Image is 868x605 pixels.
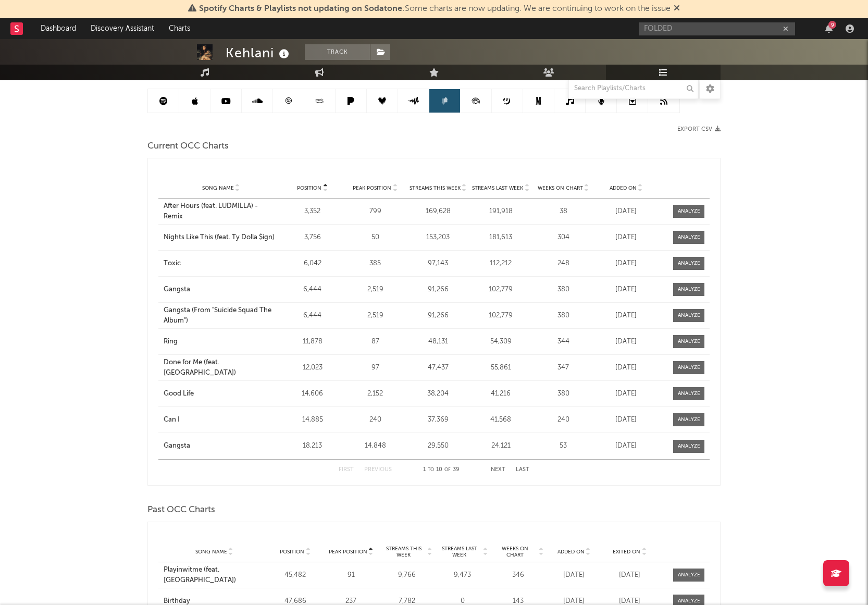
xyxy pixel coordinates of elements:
[535,389,592,399] div: 380
[535,258,592,269] div: 248
[493,570,543,581] div: 346
[202,185,234,191] span: Song Name
[598,285,655,295] div: [DATE]
[535,206,592,217] div: 38
[825,24,833,33] button: 9
[410,206,467,217] div: 169,628
[284,415,341,425] div: 14,885
[472,206,529,217] div: 191,918
[613,549,640,555] span: Exited On
[472,258,529,269] div: 112,212
[164,415,279,425] a: Can I
[284,311,341,321] div: 6,444
[598,258,655,269] div: [DATE]
[164,389,279,399] div: Good Life
[535,337,592,347] div: 344
[472,415,529,425] div: 41,568
[410,232,467,243] div: 153,203
[33,18,83,39] a: Dashboard
[437,546,481,558] span: Streams Last Week
[493,546,537,558] span: Weeks on Chart
[305,44,370,60] button: Track
[472,441,529,451] div: 24,121
[535,441,592,451] div: 53
[284,441,341,451] div: 18,213
[549,570,599,581] div: [DATE]
[828,21,836,29] div: 9
[164,337,279,347] a: Ring
[472,185,523,191] span: Streams Last Week
[164,305,279,326] a: Gangsta (From "Suicide Squad The Album")
[164,201,279,221] a: After Hours (feat. LUDMILLA) - Remix
[535,311,592,321] div: 380
[164,565,265,585] a: Playinwitme (feat. [GEOGRAPHIC_DATA])
[346,441,404,451] div: 14,848
[381,546,426,558] span: Streams This Week
[164,258,279,269] a: Toxic
[381,570,432,581] div: 9,766
[516,467,529,473] button: Last
[346,337,404,347] div: 87
[598,389,655,399] div: [DATE]
[83,18,162,39] a: Discovery Assistant
[428,467,434,472] span: to
[410,389,467,399] div: 38,204
[410,311,467,321] div: 91,266
[280,549,304,555] span: Position
[199,5,671,13] span: : Some charts are now updating. We are continuing to work on the issue
[284,258,341,269] div: 6,042
[472,389,529,399] div: 41,216
[598,415,655,425] div: [DATE]
[598,311,655,321] div: [DATE]
[598,206,655,217] div: [DATE]
[284,363,341,373] div: 12,023
[353,185,391,191] span: Peak Position
[610,185,637,191] span: Added On
[164,285,279,295] a: Gangsta
[410,337,467,347] div: 48,131
[164,357,279,378] a: Done for Me (feat. [GEOGRAPHIC_DATA])
[472,232,529,243] div: 181,613
[346,389,404,399] div: 2,152
[604,570,655,581] div: [DATE]
[284,206,341,217] div: 3,352
[226,44,292,61] div: Kehlani
[639,22,795,35] input: Search for artists
[410,285,467,295] div: 91,266
[284,389,341,399] div: 14,606
[164,232,279,243] a: Nights Like This (feat. Ty Dolla $ign)
[491,467,505,473] button: Next
[472,311,529,321] div: 102,779
[598,337,655,347] div: [DATE]
[410,415,467,425] div: 37,369
[535,415,592,425] div: 240
[346,285,404,295] div: 2,519
[199,5,402,13] span: Spotify Charts & Playlists not updating on Sodatone
[164,441,279,451] a: Gangsta
[346,232,404,243] div: 50
[472,285,529,295] div: 102,779
[364,467,392,473] button: Previous
[413,464,470,476] div: 1 10 39
[674,5,680,13] span: Dismiss
[410,441,467,451] div: 29,550
[147,140,229,153] span: Current OCC Charts
[598,363,655,373] div: [DATE]
[162,18,197,39] a: Charts
[346,206,404,217] div: 799
[326,570,376,581] div: 91
[410,363,467,373] div: 47,437
[535,363,592,373] div: 347
[284,285,341,295] div: 6,444
[437,570,488,581] div: 9,473
[147,504,215,516] span: Past OCC Charts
